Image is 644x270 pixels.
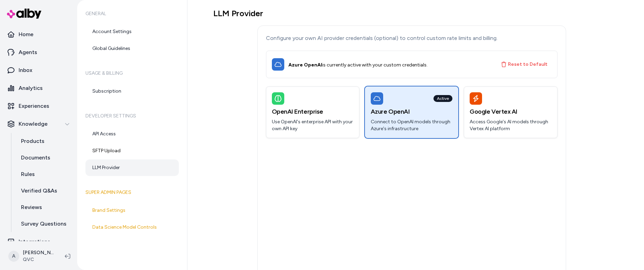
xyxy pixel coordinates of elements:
a: Brand Settings [85,202,179,219]
a: Verified Q&As [14,183,74,199]
a: Subscription [85,83,179,100]
p: Configure your own AI provider credentials (optional) to control custom rate limits and billing. [266,34,558,42]
p: Integrations [19,238,50,246]
p: Survey Questions [21,220,67,228]
img: alby Logo [7,9,41,19]
span: A [8,251,19,262]
p: Agents [19,48,37,56]
h3: Azure OpenAI [371,107,452,116]
p: Products [21,137,44,145]
a: LLM Provider [85,159,179,176]
a: Experiences [3,98,74,114]
p: Verified Q&As [21,187,57,195]
a: Rules [14,166,74,183]
p: Documents [21,154,50,162]
p: Home [19,30,33,39]
a: Survey Questions [14,216,74,232]
p: Connect to OpenAI models through Azure's infrastructure [371,118,452,132]
strong: Azure OpenAI [288,62,322,68]
a: Agents [3,44,74,61]
a: Reviews [14,199,74,216]
a: Account Settings [85,23,179,40]
h6: Super Admin Pages [85,183,179,202]
p: Access Google's AI models through Vertex AI platform [470,118,551,132]
h3: OpenAI Enterprise [272,107,354,116]
span: QVC [23,256,54,263]
a: Home [3,26,74,43]
p: Experiences [19,102,49,110]
div: Active [433,95,452,102]
p: Reviews [21,203,42,211]
h6: General [85,4,179,23]
a: Integrations [3,233,74,250]
button: Knowledge [3,116,74,132]
p: Analytics [19,84,43,92]
h6: Developer Settings [85,106,179,126]
div: is currently active with your custom credentials. [288,62,493,69]
p: Knowledge [19,120,48,128]
a: Inbox [3,62,74,79]
a: Documents [14,149,74,166]
a: API Access [85,126,179,142]
p: [PERSON_NAME] [23,249,54,256]
button: A[PERSON_NAME]QVC [4,245,59,267]
a: Products [14,133,74,149]
a: Global Guidelines [85,40,179,57]
button: Reset to Default [497,58,552,71]
h3: Google Vertex AI [470,107,551,116]
p: Inbox [19,66,32,74]
a: Data Science Model Controls [85,219,179,236]
a: SFTP Upload [85,143,179,159]
a: Analytics [3,80,74,96]
h1: LLM Provider [213,8,610,19]
p: Rules [21,170,35,178]
h6: Usage & Billing [85,64,179,83]
p: Use OpenAI's enterprise API with your own API key [272,118,354,132]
